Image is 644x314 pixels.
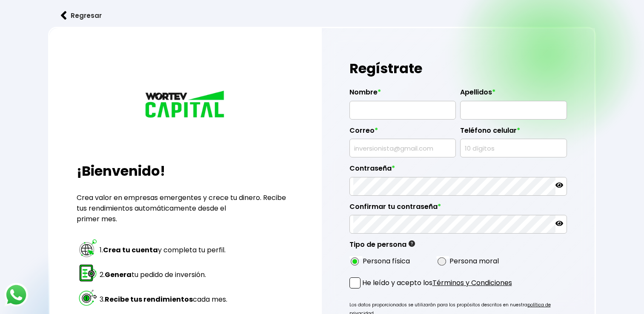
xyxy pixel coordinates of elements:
input: inversionista@gmail.com [353,139,452,157]
img: logos_whatsapp-icon.242b2217.svg [4,283,28,307]
p: He leído y acepto los [362,277,512,288]
img: paso 1 [78,238,98,258]
img: paso 2 [78,263,98,283]
a: Términos y Condiciones [432,278,512,288]
label: Apellidos [460,88,567,101]
img: gfR76cHglkPwleuBLjWdxeZVvX9Wp6JBDmjRYY8JYDQn16A2ICN00zLTgIroGa6qie5tIuWH7V3AapTKqzv+oMZsGfMUqL5JM... [409,240,415,247]
label: Persona moral [449,256,499,266]
button: Regresar [48,4,114,27]
h1: Regístrate [349,56,567,81]
label: Nombre [349,88,456,101]
label: Teléfono celular [460,126,567,139]
td: 3. cada mes. [99,287,228,311]
img: logo_wortev_capital [143,89,228,121]
strong: Crea tu cuenta [103,245,158,255]
td: 2. tu pedido de inversión. [99,263,228,286]
p: Crea valor en empresas emergentes y crece tu dinero. Recibe tus rendimientos automáticamente desd... [77,192,294,224]
label: Tipo de persona [349,240,415,253]
label: Contraseña [349,164,567,177]
label: Persona física [363,256,410,266]
label: Confirmar tu contraseña [349,203,567,215]
label: Correo [349,126,456,139]
h2: ¡Bienvenido! [77,161,294,181]
strong: Recibe tus rendimientos [105,294,193,304]
input: 10 dígitos [464,139,563,157]
td: 1. y completa tu perfil. [99,238,228,262]
img: flecha izquierda [61,11,67,20]
strong: Genera [105,270,132,280]
a: flecha izquierdaRegresar [48,4,595,27]
img: paso 3 [78,288,98,308]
